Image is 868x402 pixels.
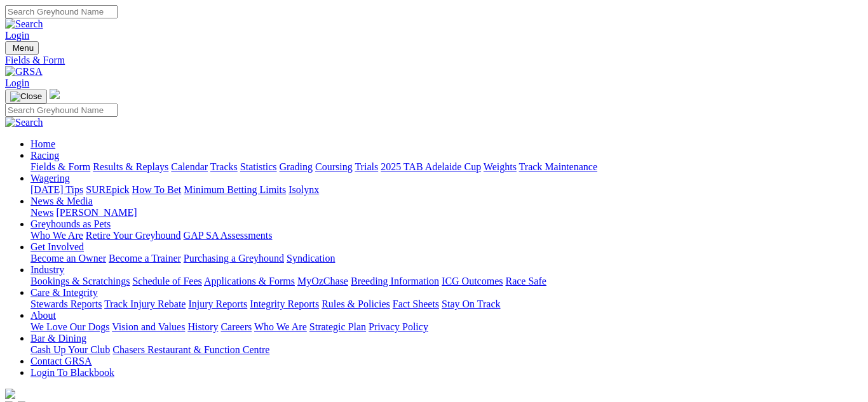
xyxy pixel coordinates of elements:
a: Fields & Form [5,55,863,66]
a: Careers [220,321,252,332]
a: News & Media [31,196,93,206]
div: Greyhounds as Pets [31,230,863,241]
a: 2025 TAB Adelaide Cup [381,161,481,172]
div: Wagering [31,184,863,196]
a: Home [31,138,55,149]
button: Toggle navigation [5,41,39,55]
a: Injury Reports [188,298,247,309]
a: Racing [31,150,59,161]
a: [PERSON_NAME] [56,207,137,218]
a: Minimum Betting Limits [184,184,286,195]
a: Results & Replays [93,161,168,172]
a: Integrity Reports [250,298,319,309]
a: Get Involved [31,241,84,252]
a: History [187,321,218,332]
a: Chasers Restaurant & Function Centre [112,344,269,355]
a: ICG Outcomes [442,276,503,286]
div: Bar & Dining [31,344,863,356]
a: About [31,310,56,321]
a: Become an Owner [31,253,106,264]
input: Search [5,104,118,117]
a: Breeding Information [351,276,439,286]
div: Racing [31,161,863,173]
a: Privacy Policy [369,321,428,332]
a: Calendar [171,161,208,172]
button: Toggle navigation [5,90,47,104]
div: About [31,321,863,333]
a: Coursing [315,161,353,172]
a: Cash Up Your Club [31,344,110,355]
a: Bar & Dining [31,333,86,344]
img: GRSA [5,66,43,77]
img: Close [10,91,42,102]
input: Search [5,5,118,18]
a: Schedule of Fees [132,276,201,286]
a: Isolynx [288,184,319,195]
img: logo-grsa-white.png [5,389,15,399]
a: [DATE] Tips [31,184,83,195]
a: Rules & Policies [322,298,390,309]
a: Care & Integrity [31,287,98,298]
img: logo-grsa-white.png [50,89,60,99]
a: Become a Trainer [109,253,181,264]
span: Menu [13,43,34,53]
a: GAP SA Assessments [184,230,273,241]
a: Login To Blackbook [31,367,114,378]
a: Syndication [287,253,335,264]
a: Weights [484,161,517,172]
a: News [31,207,53,218]
a: Fact Sheets [393,298,439,309]
a: Login [5,30,29,41]
a: Strategic Plan [309,321,366,332]
a: Who We Are [254,321,307,332]
a: Trials [355,161,378,172]
a: Fields & Form [31,161,90,172]
a: Applications & Forms [204,276,295,286]
a: Login [5,77,29,88]
a: Wagering [31,173,70,184]
a: Stay On Track [442,298,500,309]
a: We Love Our Dogs [31,321,109,332]
a: Stewards Reports [31,298,102,309]
div: Care & Integrity [31,298,863,310]
a: Tracks [210,161,238,172]
a: Grading [280,161,313,172]
a: SUREpick [86,184,129,195]
a: Purchasing a Greyhound [184,253,284,264]
img: Search [5,117,43,128]
a: Statistics [240,161,277,172]
a: Vision and Values [112,321,185,332]
a: How To Bet [132,184,182,195]
a: Greyhounds as Pets [31,218,111,229]
a: MyOzChase [297,276,348,286]
div: News & Media [31,207,863,218]
img: Search [5,18,43,30]
a: Who We Are [31,230,83,241]
a: Industry [31,264,64,275]
a: Track Maintenance [519,161,597,172]
a: Retire Your Greyhound [86,230,181,241]
a: Bookings & Scratchings [31,276,130,286]
div: Industry [31,276,863,287]
a: Track Injury Rebate [104,298,186,309]
a: Race Safe [505,276,546,286]
a: Contact GRSA [31,356,92,366]
div: Get Involved [31,253,863,264]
